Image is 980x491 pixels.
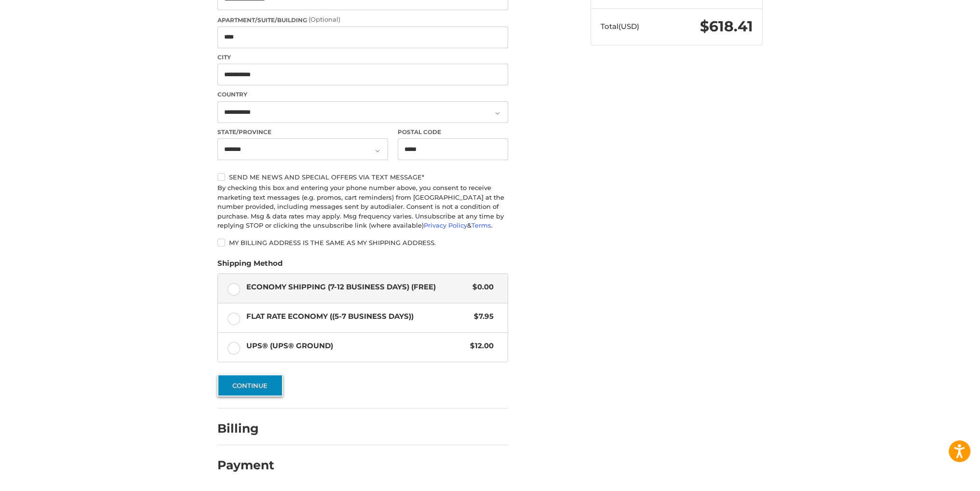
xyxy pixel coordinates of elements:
[601,22,639,31] span: Total (USD)
[471,221,491,229] a: Terms
[700,17,753,35] span: $618.41
[246,341,466,352] span: UPS® (UPS® Ground)
[217,15,508,25] label: Apartment/Suite/Building
[465,341,494,352] span: $12.00
[217,239,508,246] label: My billing address is the same as my shipping address.
[217,258,282,273] legend: Shipping Method
[246,282,468,293] span: Economy Shipping (7-12 Business Days) (Free)
[468,282,494,293] span: $0.00
[424,221,467,229] a: Privacy Policy
[217,458,274,473] h2: Payment
[217,421,274,436] h2: Billing
[217,173,508,181] label: Send me news and special offers via text message*
[246,311,470,322] span: Flat Rate Economy ((5-7 Business Days))
[469,311,494,322] span: $7.95
[217,374,283,396] button: Continue
[217,90,508,99] label: Country
[398,128,509,136] label: Postal Code
[309,15,340,23] small: (Optional)
[217,128,388,136] label: State/Province
[217,53,508,62] label: City
[217,183,508,231] div: By checking this box and entering your phone number above, you consent to receive marketing text ...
